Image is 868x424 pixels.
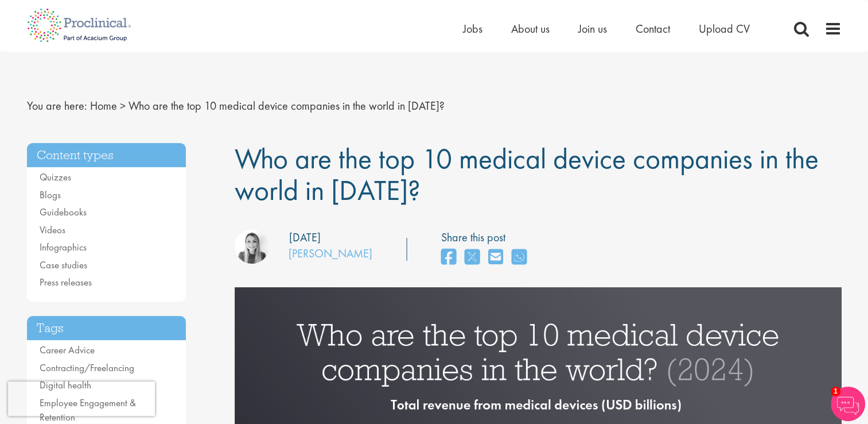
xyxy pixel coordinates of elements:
[578,21,607,36] a: Join us
[40,344,95,356] a: Career Advice
[488,245,503,270] a: share on email
[40,171,71,183] a: Quizzes
[831,387,840,396] span: 1
[235,229,269,264] img: Hannah Burke
[463,21,482,36] a: Jobs
[129,98,445,113] span: Who are the top 10 medical device companies in the world in [DATE]?
[40,241,87,253] a: Infographics
[441,229,532,246] label: Share this post
[699,21,750,36] a: Upload CV
[8,381,155,416] iframe: reCAPTCHA
[40,379,91,391] a: Digital health
[27,98,87,113] span: You are here:
[235,140,819,209] span: Who are the top 10 medical device companies in the world in [DATE]?
[27,143,186,168] h3: Content types
[90,98,117,113] a: breadcrumb link
[40,259,87,271] a: Case studies
[40,206,87,218] a: Guidebooks
[40,361,134,374] a: Contracting/Freelancing
[40,188,61,201] a: Blogs
[40,223,65,236] a: Videos
[511,21,550,36] a: About us
[289,229,321,246] div: [DATE]
[27,316,186,341] h3: Tags
[40,276,92,288] a: Press releases
[831,387,865,421] img: Chatbot
[465,245,480,270] a: share on twitter
[441,245,456,270] a: share on facebook
[512,245,527,270] a: share on whats app
[289,246,372,261] a: [PERSON_NAME]
[120,98,126,113] span: >
[636,21,670,36] a: Contact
